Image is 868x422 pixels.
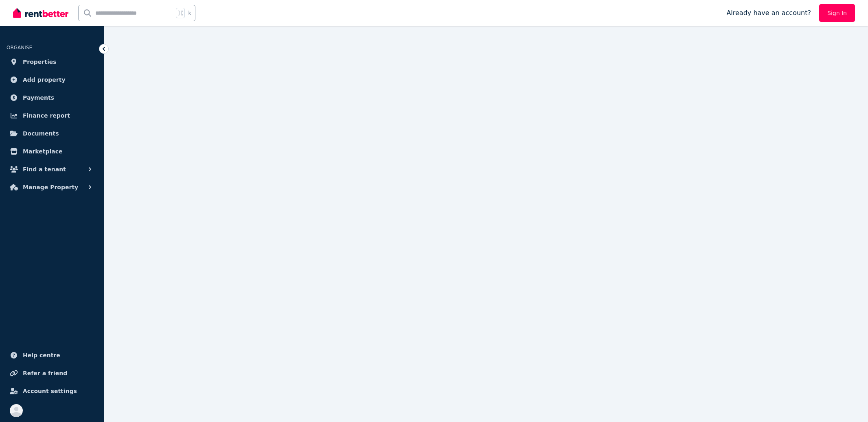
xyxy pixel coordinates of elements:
span: Already have an account? [726,8,811,18]
a: Finance report [7,107,97,124]
a: Help centre [7,347,97,363]
span: k [188,10,191,16]
a: Documents [7,125,97,142]
span: Finance report [23,111,70,120]
a: Sign In [819,4,855,22]
span: Add property [23,75,66,85]
span: Help centre [23,350,60,360]
span: Refer a friend [23,368,67,378]
span: Documents [23,129,59,138]
a: Properties [7,54,97,70]
span: Marketplace [23,146,62,156]
a: Add property [7,72,97,88]
button: Manage Property [7,179,97,195]
a: Marketplace [7,143,97,160]
a: Payments [7,90,97,106]
a: Account settings [7,383,97,399]
span: Find a tenant [23,164,66,174]
span: Properties [23,57,57,67]
span: Account settings [23,386,77,396]
a: Refer a friend [7,365,97,381]
span: Manage Property [23,182,78,192]
button: Find a tenant [7,161,97,177]
span: Payments [23,93,54,103]
img: RentBetter [13,7,68,19]
span: ORGANISE [7,45,32,50]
